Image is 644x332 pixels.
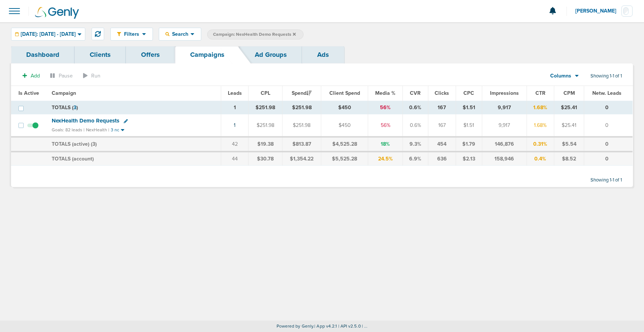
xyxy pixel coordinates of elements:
[403,101,428,114] td: 0.6%
[11,46,75,63] a: Dashboard
[21,32,76,37] span: [DATE]: [DATE] - [DATE]
[584,101,633,114] td: 0
[18,70,44,81] button: Add
[111,127,119,133] small: 3 nc
[221,101,249,114] td: 1
[490,90,519,96] span: Impressions
[403,137,428,152] td: 9.3%
[375,90,395,96] span: Media %
[403,152,428,166] td: 6.9%
[368,101,403,114] td: 56%
[592,90,621,96] span: Netw. Leads
[535,90,545,96] span: CTR
[213,31,296,38] span: Campaign: NexHealth Demo Requests
[584,137,633,152] td: 0
[456,101,482,114] td: $1.51
[249,101,282,114] td: $251.98
[584,114,633,137] td: 0
[282,137,321,152] td: $813.87
[92,141,95,147] span: 3
[527,114,554,137] td: 1.68%
[314,324,337,329] span: | App v4.2.1
[463,90,474,96] span: CPC
[52,90,76,96] span: Campaign
[35,7,79,19] img: Genly
[282,152,321,166] td: $1,354.22
[456,137,482,152] td: $1.79
[249,114,282,137] td: $251.98
[73,104,76,111] span: 3
[329,90,360,96] span: Client Spend
[47,101,221,114] td: TOTALS ( )
[221,152,249,166] td: 44
[321,152,368,166] td: $5,525.28
[554,114,584,137] td: $25.41
[282,101,321,114] td: $251.98
[282,114,321,137] td: $251.98
[410,90,421,96] span: CVR
[368,114,403,137] td: 56%
[302,46,344,63] a: Ads
[240,46,302,63] a: Ad Groups
[527,137,554,152] td: 0.31%
[249,137,282,152] td: $19.38
[292,90,312,96] span: Spend
[47,137,221,152] td: TOTALS (active) ( )
[75,46,126,63] a: Clients
[527,101,554,114] td: 1.68%
[175,46,240,63] a: Campaigns
[527,152,554,166] td: 0.4%
[482,114,527,137] td: 9,917
[321,137,368,152] td: $4,525.28
[575,8,621,14] span: [PERSON_NAME]
[338,324,361,329] span: | API v2.5.0
[261,90,270,96] span: CPL
[234,122,236,128] a: 1
[362,324,368,329] span: | ...
[47,152,221,166] td: TOTALS (account)
[321,114,368,137] td: $450
[221,137,249,152] td: 42
[428,101,456,114] td: 167
[563,90,575,96] span: CPM
[52,127,85,133] small: Goals: 82 leads |
[121,31,142,37] span: Filters
[428,137,456,152] td: 454
[321,101,368,114] td: $450
[368,137,403,152] td: 18%
[482,101,527,114] td: 9,917
[31,73,40,79] span: Add
[18,90,39,96] span: Is Active
[368,152,403,166] td: 24.5%
[590,177,622,183] span: Showing 1-1 of 1
[52,117,119,124] span: NexHealth Demo Requests
[249,152,282,166] td: $30.78
[435,90,449,96] span: Clicks
[428,152,456,166] td: 636
[126,46,175,63] a: Offers
[482,137,527,152] td: 146,876
[456,152,482,166] td: $2.13
[169,31,191,37] span: Search
[590,73,622,79] span: Showing 1-1 of 1
[456,114,482,137] td: $1.51
[482,152,527,166] td: 158,946
[428,114,456,137] td: 167
[228,90,242,96] span: Leads
[550,72,571,80] span: Columns
[584,152,633,166] td: 0
[554,137,584,152] td: $5.54
[403,114,428,137] td: 0.6%
[554,152,584,166] td: $8.52
[554,101,584,114] td: $25.41
[86,127,109,132] small: NexHealth |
